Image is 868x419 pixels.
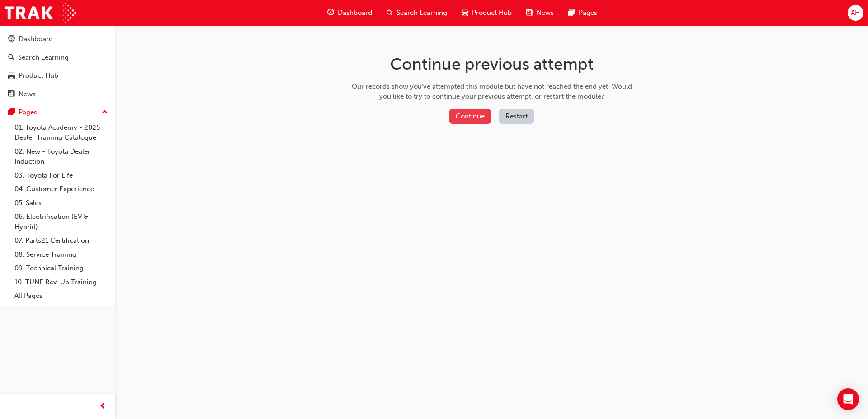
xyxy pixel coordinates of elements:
span: up-icon [102,107,108,118]
span: Dashboard [338,8,372,18]
a: 03. Toyota For Life [11,169,112,183]
a: News [4,86,112,103]
a: guage-iconDashboard [320,4,379,22]
span: car-icon [462,7,468,19]
span: prev-icon [99,401,106,412]
a: news-iconNews [519,4,561,22]
span: News [537,8,554,18]
a: 02. New - Toyota Dealer Induction [11,145,112,169]
div: Our records show you've attempted this module but have not reached the end yet. Would you like to... [349,81,635,102]
a: Dashboard [4,31,112,47]
div: News [19,89,36,99]
a: Search Learning [4,49,112,66]
span: Pages [579,8,597,18]
a: pages-iconPages [561,4,604,22]
button: Pages [4,104,112,121]
a: 07. Parts21 Certification [11,234,112,248]
span: search-icon [387,7,393,19]
a: 08. Service Training [11,248,112,262]
a: 06. Electrification (EV & Hybrid) [11,210,112,234]
a: 04. Customer Experience [11,182,112,196]
a: 09. Technical Training [11,261,112,275]
span: news-icon [8,90,15,99]
h1: Continue previous attempt [349,54,635,74]
button: Continue [449,109,491,124]
div: Product Hub [19,71,58,81]
span: car-icon [8,72,15,80]
a: Product Hub [4,67,112,84]
div: Dashboard [19,34,53,44]
span: pages-icon [8,108,15,117]
button: AH [848,5,863,21]
a: 05. Sales [11,196,112,210]
span: search-icon [8,54,14,62]
div: Open Intercom Messenger [837,388,859,410]
span: guage-icon [327,7,334,19]
span: AH [851,8,860,18]
img: Trak [5,3,76,23]
button: Restart [499,109,534,124]
span: Search Learning [396,8,447,18]
span: pages-icon [568,7,575,19]
span: Product Hub [472,8,512,18]
a: All Pages [11,289,112,303]
span: news-icon [526,7,533,19]
div: Search Learning [18,52,69,63]
a: 01. Toyota Academy - 2025 Dealer Training Catalogue [11,121,112,145]
div: Pages [19,107,37,118]
a: car-iconProduct Hub [454,4,519,22]
button: DashboardSearch LearningProduct HubNews [4,29,112,104]
span: guage-icon [8,35,15,43]
a: search-iconSearch Learning [379,4,454,22]
a: 10. TUNE Rev-Up Training [11,275,112,289]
